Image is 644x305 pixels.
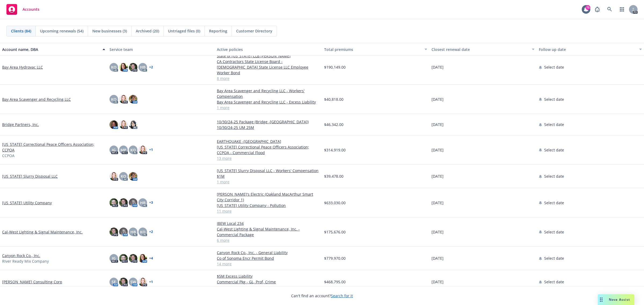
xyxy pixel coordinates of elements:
span: Select date [544,96,564,102]
div: Active policies [217,47,320,52]
span: Nova Assist [609,297,630,302]
span: $779,970.00 [324,255,346,261]
a: + 1 [149,148,153,151]
a: Co of Sonoma Encr Permit Bond [217,255,320,261]
span: [DATE] [431,255,444,261]
a: $5M Excess Liability [217,273,320,279]
img: photo [109,228,118,236]
span: $40,818.00 [324,96,343,102]
div: Service team [109,47,213,52]
a: Bay Area Hydrovac LLC [2,64,43,70]
span: Customer Directory [236,28,272,34]
span: [DATE] [431,122,444,127]
a: Bay Area Scavenger and Recycling LLC - Workers' Compensation [217,88,320,99]
span: New businesses (3) [92,28,127,34]
span: Select date [544,200,564,206]
a: [US_STATE] Utility Company - Pollution [217,203,320,208]
a: Accounts [4,2,42,17]
a: 14 more [217,261,320,267]
img: photo [119,120,128,129]
span: [DATE] [431,229,444,235]
span: $39,478.00 [324,173,343,179]
img: photo [129,254,137,263]
img: photo [109,120,118,129]
img: photo [129,120,137,129]
a: [PERSON_NAME] Consulting Corp [2,279,62,285]
span: HB [130,229,136,235]
a: 11 more [217,208,320,214]
button: Active policies [215,43,322,56]
span: [DATE] [431,200,444,206]
a: Search [604,4,615,15]
a: Bay Area Scavenger and Recycling LLC [2,96,71,102]
button: Closest renewal date [429,43,537,56]
span: KO [111,64,116,70]
span: [DATE] [431,96,444,102]
span: $46,342.00 [324,122,343,127]
span: MP [120,147,126,153]
a: Report a Bug [592,4,603,15]
a: [US_STATE] Correctional Peace Officers Association; CCPOA [2,142,105,153]
span: Select date [544,147,564,153]
img: photo [138,146,147,154]
span: [DATE] [431,64,444,70]
a: [US_STATE] Utility Company [2,200,52,206]
a: Switch app [617,4,627,15]
a: 5 more [217,285,320,290]
a: CA Contractors State License Board - [DEMOGRAPHIC_DATA] State License LLC Employee Worker Bond [217,59,320,76]
a: State of [US_STATE] CLB [PERSON_NAME] [217,53,320,59]
span: SE [112,279,116,285]
button: Follow up date [537,43,644,56]
div: Account name, DBA [2,47,99,52]
a: [US_STATE] Slurry Disposal LLC - Workers' Compensation [217,168,320,173]
span: [DATE] [431,147,444,153]
span: JG [112,255,116,261]
a: [US_STATE] Correctional Peace Officers Association; CCPOA - Commercial Flood [217,144,320,155]
span: Clients (84) [11,28,31,34]
div: Follow up date [539,47,636,52]
img: photo [109,198,118,207]
a: 10/30/24-25 UM 25M [217,125,320,130]
img: photo [138,254,147,263]
button: Service team [107,43,215,56]
a: Canyon Rock Co., Inc. [2,253,40,258]
span: Reporting [209,28,227,34]
span: [DATE] [431,173,444,179]
img: photo [109,172,118,181]
span: $633,030.00 [324,200,346,206]
img: photo [119,228,128,236]
a: + 1 [149,280,153,284]
img: photo [119,278,128,286]
span: Can't find an account? [291,293,353,299]
a: 6 more [217,237,320,243]
a: Bridge Partners, Inc. [2,122,39,127]
span: Accounts [23,7,39,12]
span: KO [130,147,136,153]
span: JG [112,147,116,153]
span: Select date [544,279,564,285]
span: $190,149.00 [324,64,346,70]
a: 8 more [217,76,320,81]
a: Search for it [331,293,353,298]
a: Commercial Pkg - GL, Prof, Crime [217,279,320,285]
span: Select date [544,64,564,70]
a: + 3 [149,201,153,204]
img: photo [129,198,137,207]
a: + 2 [149,230,153,233]
a: + 2 [149,66,153,69]
span: Untriaged files (0) [168,28,200,34]
img: photo [129,63,137,72]
span: Upcoming renewals (54) [40,28,83,34]
a: Bay Area Scavenger and Recycling LLC - Excess Liability [217,99,320,105]
span: $314,919.00 [324,147,346,153]
span: $468,795.00 [324,279,346,285]
a: [PERSON_NAME]'s Electric (Oakland MacArthur Smart City Corridor 1) [217,191,320,203]
a: Cal-West Lighting & Signal Maintenance, Inc. [2,229,83,235]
